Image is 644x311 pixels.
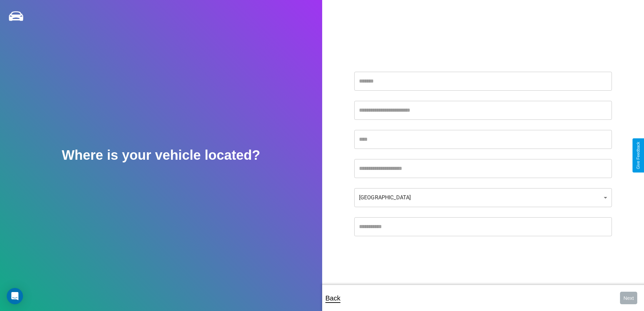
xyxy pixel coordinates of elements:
[62,148,260,163] h2: Where is your vehicle located?
[620,292,637,304] button: Next
[326,292,340,304] p: Back
[636,142,641,169] div: Give Feedback
[7,288,23,304] div: Open Intercom Messenger
[354,188,612,207] div: [GEOGRAPHIC_DATA]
